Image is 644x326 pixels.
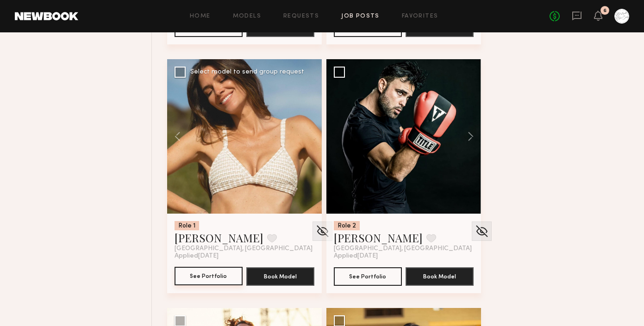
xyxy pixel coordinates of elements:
[406,272,474,280] a: Book Model
[475,224,489,238] img: Unhide Model
[175,267,243,286] a: See Portfolio
[283,13,319,19] a: Requests
[175,221,199,230] div: Role 1
[402,13,438,19] a: Favorites
[334,221,360,230] div: Role 2
[175,267,243,285] button: See Portfolio
[315,224,330,238] img: Unhide Model
[175,230,263,245] a: [PERSON_NAME]
[406,267,474,286] button: Book Model
[334,230,423,245] a: [PERSON_NAME]
[190,69,304,75] div: Select model to send group request
[246,272,314,280] a: Book Model
[233,13,261,19] a: Models
[190,13,211,19] a: Home
[175,252,314,260] div: Applied [DATE]
[334,267,402,286] button: See Portfolio
[334,252,474,260] div: Applied [DATE]
[246,267,314,286] button: Book Model
[175,245,313,252] span: [GEOGRAPHIC_DATA], [GEOGRAPHIC_DATA]
[341,13,380,19] a: Job Posts
[603,8,606,13] div: 6
[334,245,472,252] span: [GEOGRAPHIC_DATA], [GEOGRAPHIC_DATA]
